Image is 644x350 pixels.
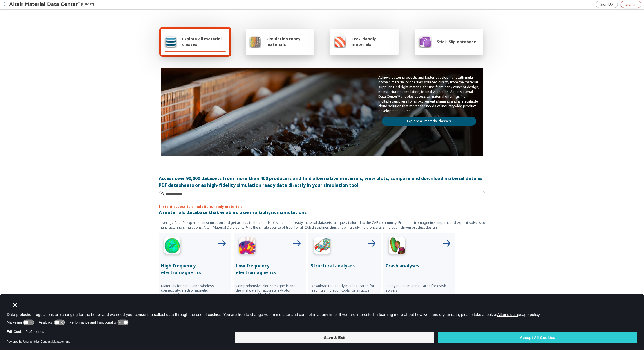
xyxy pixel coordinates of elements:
p: Leverage Altair’s expertise in simulation and get access to thousands of simulation ready materia... [159,220,485,230]
img: Structural Analyses Icon [311,235,333,258]
button: Structural Analyses IconStructural analysesDownload CAE ready material cards for leading simulati... [308,233,381,305]
p: Achieve better products and faster development with multi-domain material properties sourced dire... [378,75,480,113]
img: Low Frequency Icon [236,235,258,258]
button: High Frequency IconHigh frequency electromagneticsMaterials for simulating wireless connectivity,... [159,233,231,305]
p: High frequency electromagnetics [161,262,229,276]
img: Simulation ready materials [249,35,261,48]
div: (Guest) [9,2,94,7]
p: Comprehensive electromagnetic and thermal data for accurate e-Motor simulations with Altair FLUX [236,284,303,297]
button: Low Frequency IconLow frequency electromagneticsComprehensive electromagnetic and thermal data fo... [234,233,306,305]
span: Explore all material classes [182,36,226,47]
p: Materials for simulating wireless connectivity, electromagnetic compatibility, radar cross sectio... [161,284,229,297]
p: Ready to use material cards for crash solvers [386,284,453,293]
img: Eco-Friendly materials [334,35,346,48]
a: Sign Up [596,1,618,8]
span: Eco-Friendly materials [352,36,395,47]
p: Download CAE ready material cards for leading simulation tools for structual analyses [311,284,378,297]
img: Crash Analyses Icon [386,235,408,258]
img: Explore all material classes [164,35,177,48]
span: Sign Up [600,2,613,7]
p: Crash analyses [386,262,453,269]
a: Explore all material classes [382,117,476,126]
img: High Frequency Icon [161,235,184,258]
div: Access over 90,000 datasets from more than 400 producers and find alternative materials, view plo... [159,175,485,188]
span: Simulation ready materials [266,36,310,47]
p: Instant access to simulations ready materials [159,204,485,209]
p: Low frequency electromagnetics [236,262,303,276]
button: Crash Analyses IconCrash analysesReady to use material cards for crash solvers [383,233,455,305]
img: Stick-Slip database [418,35,432,48]
p: Structural analyses [311,262,378,269]
span: Sign In [625,2,636,7]
img: Altair Material Data Center [9,2,81,7]
p: A materials database that enables true multiphysics simulations [159,209,485,216]
span: Stick-Slip database [437,39,476,44]
a: Sign In [621,1,641,8]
